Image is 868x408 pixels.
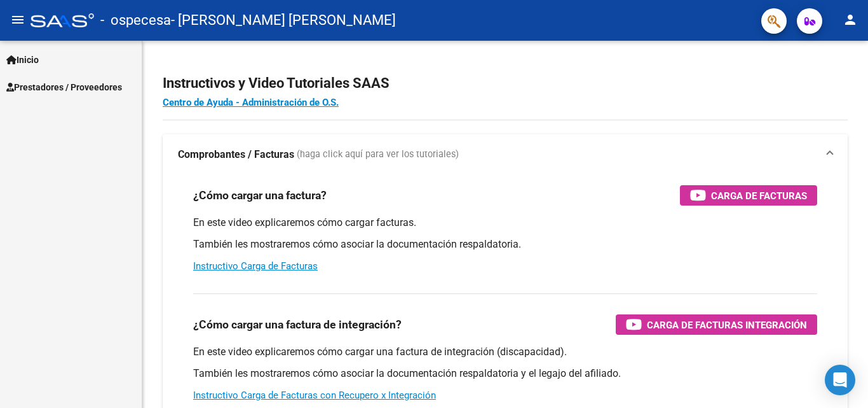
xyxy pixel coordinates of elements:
[193,390,436,401] a: Instructivo Carga de Facturas con Recupero x Integración
[843,12,858,27] mat-icon: person
[616,314,817,335] button: Carga de Facturas Integración
[680,185,817,206] button: Carga de Facturas
[10,12,25,27] mat-icon: menu
[163,97,339,108] a: Centro de Ayuda - Administración de O.S.
[6,80,122,94] span: Prestadores / Proveedores
[163,134,848,175] mat-expansion-panel-header: Comprobantes / Facturas (haga click aquí para ver los tutoriales)
[163,71,848,95] h2: Instructivos y Video Tutoriales SAAS
[193,345,817,359] p: En este video explicaremos cómo cargar una factura de integración (discapacidad).
[193,237,817,251] p: También les mostraremos cómo asociar la documentación respaldatoria.
[193,260,318,272] a: Instructivo Carga de Facturas
[178,148,294,162] strong: Comprobantes / Facturas
[297,148,459,162] span: (haga click aquí para ver los tutoriales)
[193,186,327,204] h3: ¿Cómo cargar una factura?
[193,216,817,230] p: En este video explicaremos cómo cargar facturas.
[647,317,807,333] span: Carga de Facturas Integración
[193,367,817,381] p: También les mostraremos cómo asociar la documentación respaldatoria y el legajo del afiliado.
[825,365,855,395] div: Open Intercom Messenger
[6,53,39,67] span: Inicio
[171,6,396,34] span: - [PERSON_NAME] [PERSON_NAME]
[193,316,402,334] h3: ¿Cómo cargar una factura de integración?
[711,188,807,204] span: Carga de Facturas
[100,6,171,34] span: - ospecesa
